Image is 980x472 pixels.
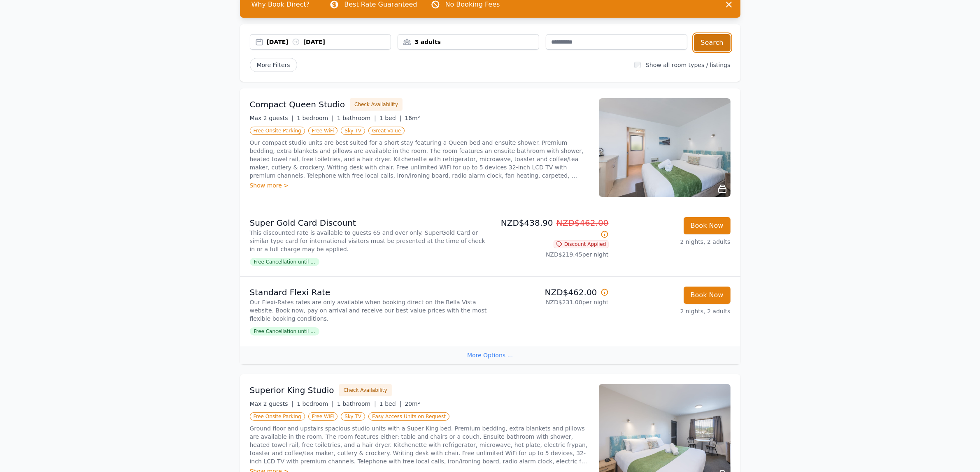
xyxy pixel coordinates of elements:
p: This discounted rate is available to guests 65 and over only. SuperGold Card or similar type card... [250,229,487,253]
span: Sky TV [341,412,365,421]
div: [DATE] [DATE] [267,38,391,46]
p: NZD$438.90 [493,217,609,240]
span: Free Onsite Parking [250,412,305,421]
span: Max 2 guests | [250,115,294,121]
span: Free Cancellation until ... [250,327,319,335]
span: NZD$462.00 [556,218,609,228]
span: Sky TV [341,127,365,135]
button: Book Now [684,287,731,304]
button: Search [694,34,731,51]
button: Check Availability [350,98,403,111]
span: Discount Applied [554,240,609,248]
span: Easy Access Units on Request [368,412,449,421]
p: NZD$219.45 per night [493,250,609,259]
span: Free WiFi [308,412,338,421]
p: Super Gold Card Discount [250,217,487,229]
span: 1 bathroom | [337,115,376,121]
p: NZD$462.00 [493,287,609,298]
p: Our compact studio units are best suited for a short stay featuring a Queen bed and ensuite showe... [250,139,589,180]
button: Check Availability [339,384,392,396]
p: Ground floor and upstairs spacious studio units with a Super King bed. Premium bedding, extra bla... [250,424,589,465]
div: More Options ... [240,346,740,364]
p: Our Flexi-Rates rates are only available when booking direct on the Bella Vista website. Book now... [250,298,487,323]
span: Free Onsite Parking [250,127,305,135]
button: Book Now [684,217,731,234]
p: Standard Flexi Rate [250,287,487,298]
p: 2 nights, 2 adults [615,307,731,315]
span: Free WiFi [308,127,338,135]
span: 1 bed | [379,115,401,121]
span: 1 bedroom | [297,400,334,407]
span: More Filters [250,58,297,72]
span: Great Value [368,127,405,135]
span: 16m² [405,115,420,121]
div: Show more > [250,181,589,190]
span: Free Cancellation until ... [250,258,319,266]
div: 3 adults [398,38,539,46]
h3: Superior King Studio [250,384,334,396]
span: Max 2 guests | [250,400,294,407]
span: 1 bathroom | [337,400,376,407]
span: 1 bed | [379,400,401,407]
label: Show all room types / listings [646,62,730,68]
p: NZD$231.00 per night [493,298,609,306]
p: 2 nights, 2 adults [615,238,731,246]
span: 1 bedroom | [297,115,334,121]
span: 20m² [405,400,420,407]
h3: Compact Queen Studio [250,99,345,110]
